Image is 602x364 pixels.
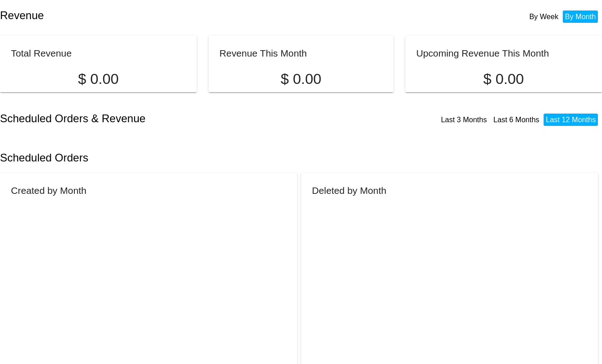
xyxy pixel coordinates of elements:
h2: Deleted by Month [312,185,387,196]
a: Last 12 Months [546,116,596,124]
li: By Week [527,10,561,23]
h2: Created by Month [11,185,86,196]
p: $ 0.00 [416,71,591,88]
p: $ 0.00 [11,71,186,88]
h2: Revenue This Month [220,48,307,58]
p: $ 0.00 [220,71,382,88]
a: Last 6 Months [493,116,539,124]
h2: Total Revenue [11,48,72,58]
li: By Month [563,10,598,23]
a: Last 3 Months [441,116,487,124]
h2: Upcoming Revenue This Month [416,48,549,58]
